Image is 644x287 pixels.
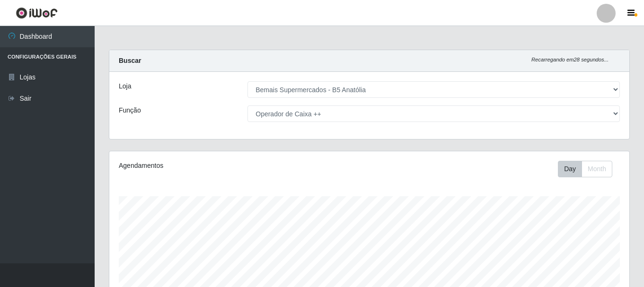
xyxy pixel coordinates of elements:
[582,161,612,177] button: Month
[119,57,141,64] strong: Buscar
[558,161,582,177] button: Day
[119,161,319,171] div: Agendamentos
[558,161,620,177] div: Toolbar with button groups
[119,105,141,115] label: Função
[558,161,612,177] div: First group
[119,81,131,91] label: Loja
[16,7,58,19] img: CoreUI Logo
[531,57,609,62] i: Recarregando em 28 segundos...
